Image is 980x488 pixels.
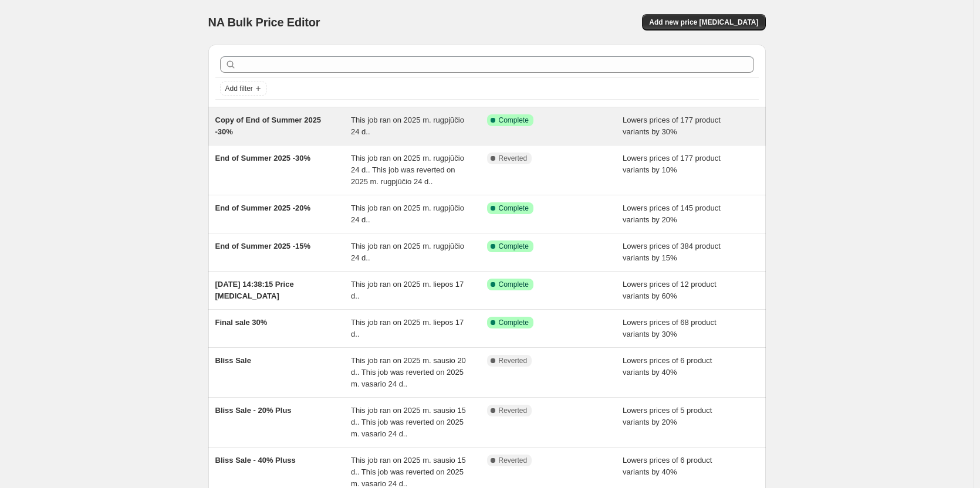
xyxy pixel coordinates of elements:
[499,204,529,213] span: Complete
[623,242,721,262] span: Lowers prices of 384 product variants by 15%
[220,82,267,96] button: Add filter
[351,204,464,224] span: This job ran on 2025 m. rugpjūčio 24 d..
[499,280,529,289] span: Complete
[499,116,529,125] span: Complete
[215,318,268,327] span: Final sale 30%
[649,18,758,27] span: Add new price [MEDICAL_DATA]
[351,456,466,488] span: This job ran on 2025 m. sausio 15 d.. This job was reverted on 2025 m. vasario 24 d..
[623,154,721,174] span: Lowers prices of 177 product variants by 10%
[499,318,529,327] span: Complete
[499,242,529,251] span: Complete
[351,318,464,338] span: This job ran on 2025 m. liepos 17 d..
[499,456,528,465] span: Reverted
[623,204,721,224] span: Lowers prices of 145 product variants by 20%
[351,356,466,388] span: This job ran on 2025 m. sausio 20 d.. This job was reverted on 2025 m. vasario 24 d..
[499,406,528,415] span: Reverted
[225,84,253,93] span: Add filter
[351,154,464,186] span: This job ran on 2025 m. rugpjūčio 24 d.. This job was reverted on 2025 m. rugpjūčio 24 d..
[623,280,717,300] span: Lowers prices of 12 product variants by 60%
[623,116,721,136] span: Lowers prices of 177 product variants by 30%
[623,356,712,377] span: Lowers prices of 6 product variants by 40%
[499,154,528,163] span: Reverted
[215,406,292,415] span: Bliss Sale - 20% Plus
[215,356,251,365] span: Bliss Sale
[208,16,320,29] span: NA Bulk Price Editor
[351,116,464,136] span: This job ran on 2025 m. rugpjūčio 24 d..
[623,318,717,338] span: Lowers prices of 68 product variants by 30%
[351,280,464,300] span: This job ran on 2025 m. liepos 17 d..
[623,406,712,426] span: Lowers prices of 5 product variants by 20%
[215,116,322,136] span: Copy of End of Summer 2025 -30%
[351,406,466,438] span: This job ran on 2025 m. sausio 15 d.. This job was reverted on 2025 m. vasario 24 d..
[623,456,712,476] span: Lowers prices of 6 product variants by 40%
[215,204,311,212] span: End of Summer 2025 -20%
[642,14,765,30] button: Add new price [MEDICAL_DATA]
[215,154,311,162] span: End of Summer 2025 -30%
[215,280,294,300] span: [DATE] 14:38:15 Price [MEDICAL_DATA]
[351,242,464,262] span: This job ran on 2025 m. rugpjūčio 24 d..
[499,356,528,365] span: Reverted
[215,242,311,250] span: End of Summer 2025 -15%
[215,456,296,465] span: Bliss Sale - 40% Pluss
